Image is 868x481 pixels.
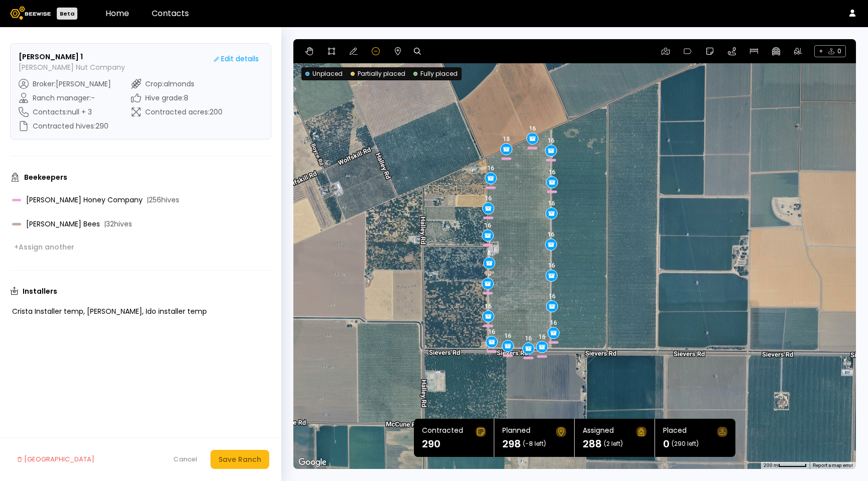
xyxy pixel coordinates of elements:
[549,169,556,176] div: 16
[57,8,77,20] div: Beta
[219,454,261,465] div: Save Ranch
[152,8,189,19] a: Contacts
[210,52,263,66] button: Edit details
[296,456,329,469] img: Google
[583,439,602,449] h1: 288
[502,427,530,437] div: Planned
[422,427,463,437] div: Contracted
[19,121,111,131] div: Contracted hives : 290
[305,69,343,78] div: Unplaced
[14,243,74,252] div: + Assign another
[19,52,125,62] h3: [PERSON_NAME] 1
[10,192,271,208] div: [PERSON_NAME] Honey Company|256hives
[484,222,491,229] div: 16
[214,54,259,64] div: Edit details
[131,79,223,89] div: Crop : almonds
[173,454,197,464] div: Cancel
[24,174,67,181] h3: Beekeepers
[764,462,778,468] span: 200 m
[503,136,510,143] div: 18
[487,165,494,172] div: 16
[12,450,99,469] button: [GEOGRAPHIC_DATA]
[504,332,511,339] div: 16
[550,319,557,326] div: 16
[422,439,441,449] h1: 290
[485,195,492,202] div: 16
[147,196,179,203] span: | 256 hives
[663,427,687,437] div: Placed
[761,462,810,469] button: Map Scale: 200 m per 53 pixels
[525,335,532,342] div: 16
[604,441,623,447] span: (2 left)
[538,333,546,340] div: 16
[351,69,405,78] div: Partially placed
[19,107,111,117] div: Contacts : null + 3
[10,303,271,319] div: Crista Installer temp, [PERSON_NAME], Ido installer temp
[523,441,546,447] span: (-8 left)
[484,270,491,277] div: 16
[12,308,255,315] div: Crista Installer temp, [PERSON_NAME], Ido installer temp
[672,441,699,447] span: (290 left)
[17,454,94,464] div: [GEOGRAPHIC_DATA]
[296,456,329,469] a: Open this area in Google Maps (opens a new window)
[23,288,57,295] h3: Installers
[413,69,458,78] div: Fully placed
[10,240,78,254] button: +Assign another
[548,262,555,269] div: 16
[487,250,491,257] div: 8
[813,462,853,468] a: Report a map error
[12,220,239,227] div: [PERSON_NAME] Bees
[583,427,614,437] div: Assigned
[485,303,492,310] div: 16
[814,45,846,57] span: + 0
[548,231,555,238] div: 16
[10,7,51,20] img: Beewise logo
[548,200,555,207] div: 16
[10,216,271,232] div: [PERSON_NAME] Bees|32hives
[19,93,111,103] div: Ranch manager : -
[19,62,125,73] p: [PERSON_NAME] Nut Company
[529,125,536,132] div: 16
[168,451,202,467] button: Cancel
[548,137,555,144] div: 16
[663,439,670,449] h1: 0
[210,450,269,469] button: Save Ranch
[12,196,239,203] div: [PERSON_NAME] Honey Company
[19,79,111,89] div: Broker : [PERSON_NAME]
[131,107,223,117] div: Contracted acres : 200
[502,439,521,449] h1: 298
[104,220,132,227] span: | 32 hives
[131,93,223,103] div: Hive grade : 8
[488,328,495,335] div: 16
[549,293,556,300] div: 16
[105,8,129,19] a: Home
